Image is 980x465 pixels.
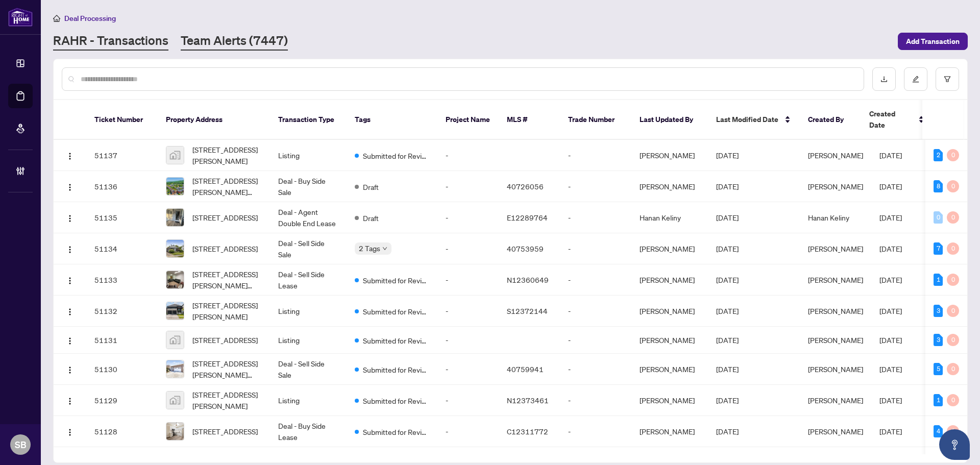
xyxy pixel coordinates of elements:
td: - [560,171,631,202]
button: Logo [62,361,78,377]
td: - [560,233,631,264]
span: [DATE] [879,427,902,436]
td: - [560,140,631,171]
button: Logo [62,332,78,348]
button: filter [936,67,959,91]
span: [STREET_ADDRESS][PERSON_NAME] [192,144,262,166]
td: Listing [270,140,347,171]
button: Logo [62,423,78,439]
td: 51134 [86,233,158,264]
button: edit [904,67,927,91]
div: 4 [934,425,943,437]
div: 0 [934,211,943,224]
td: [PERSON_NAME] [631,354,708,385]
div: 1 [934,274,943,286]
img: thumbnail-img [166,209,184,226]
span: Submitted for Review [363,150,429,161]
div: 7 [934,242,943,255]
img: Logo [66,183,74,191]
td: 51128 [86,416,158,447]
img: logo [8,8,33,27]
span: [DATE] [879,306,902,315]
th: MLS # [499,100,560,140]
img: Logo [66,428,74,436]
img: thumbnail-img [166,240,184,257]
span: Submitted for Review [363,275,429,286]
td: - [560,416,631,447]
span: [DATE] [716,275,739,284]
span: Last Modified Date [716,114,778,125]
th: Trade Number [560,100,631,140]
th: Created By [800,100,861,140]
span: [DATE] [879,151,902,160]
td: Deal - Buy Side Lease [270,416,347,447]
th: Project Name [437,100,499,140]
div: 0 [947,425,959,437]
span: [STREET_ADDRESS][PERSON_NAME] [192,389,262,411]
td: - [437,202,499,233]
td: Deal - Sell Side Lease [270,264,347,296]
span: [DATE] [716,396,739,405]
div: 0 [947,394,959,406]
span: Submitted for Review [363,364,429,375]
div: 0 [947,211,959,224]
img: thumbnail-img [166,271,184,288]
span: [DATE] [716,244,739,253]
span: [PERSON_NAME] [808,244,863,253]
span: [DATE] [879,364,902,374]
a: RAHR - Transactions [53,32,168,51]
td: - [437,171,499,202]
td: Deal - Sell Side Sale [270,354,347,385]
button: Logo [62,303,78,319]
td: - [437,385,499,416]
div: 0 [947,305,959,317]
span: [DATE] [879,182,902,191]
span: [PERSON_NAME] [808,306,863,315]
td: [PERSON_NAME] [631,264,708,296]
button: Logo [62,240,78,257]
span: Created Date [869,108,912,131]
span: N12360649 [507,275,549,284]
span: [DATE] [879,244,902,253]
span: [DATE] [716,182,739,191]
span: [DATE] [716,306,739,315]
span: Submitted for Review [363,426,429,437]
span: C12311772 [507,427,548,436]
button: Logo [62,147,78,163]
img: Logo [66,246,74,254]
span: [DATE] [879,213,902,222]
th: Property Address [158,100,270,140]
span: [PERSON_NAME] [808,151,863,160]
img: Logo [66,308,74,316]
img: Logo [66,277,74,285]
td: Hanan Keliny [631,202,708,233]
span: S12372144 [507,306,548,315]
span: [STREET_ADDRESS][PERSON_NAME][PERSON_NAME] [192,268,262,291]
span: [STREET_ADDRESS][PERSON_NAME][PERSON_NAME] [192,175,262,198]
td: Deal - Sell Side Sale [270,233,347,264]
div: 0 [947,149,959,161]
td: [PERSON_NAME] [631,296,708,327]
span: [PERSON_NAME] [808,182,863,191]
div: 0 [947,334,959,346]
td: - [437,140,499,171]
img: thumbnail-img [166,302,184,320]
td: - [437,264,499,296]
td: Listing [270,296,347,327]
td: 51136 [86,171,158,202]
th: Ticket Number [86,100,158,140]
button: Logo [62,209,78,226]
span: edit [912,76,919,83]
span: [DATE] [879,396,902,405]
span: 40759941 [507,364,544,374]
td: Deal - Buy Side Sale [270,171,347,202]
td: 51132 [86,296,158,327]
span: Add Transaction [906,33,960,50]
span: [PERSON_NAME] [808,335,863,345]
span: Hanan Keliny [808,213,849,222]
div: 3 [934,334,943,346]
span: [DATE] [879,335,902,345]
th: Tags [347,100,437,140]
td: [PERSON_NAME] [631,385,708,416]
img: thumbnail-img [166,146,184,164]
